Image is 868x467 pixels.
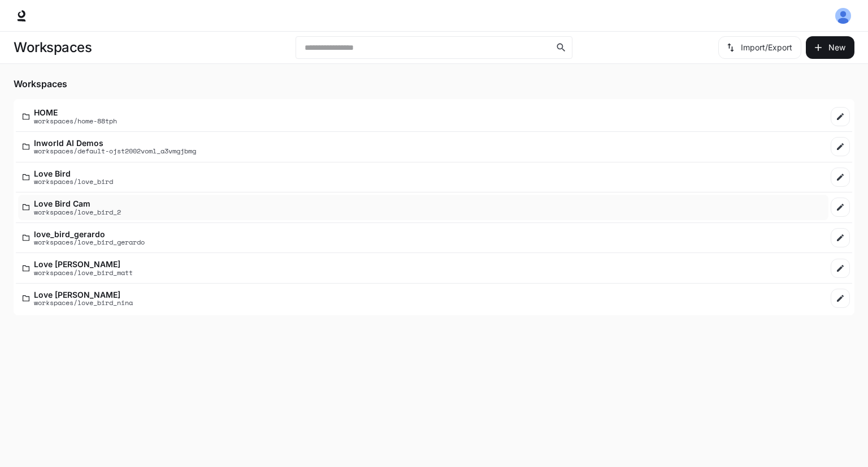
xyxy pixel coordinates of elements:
[18,255,828,281] a: Love [PERSON_NAME]workspaces/love_bird_matt
[34,108,117,117] p: HOME
[831,259,850,278] a: Edit workspace
[831,168,850,187] a: Edit workspace
[806,36,854,59] button: Create workspace
[34,238,145,246] p: workspaces/love_bird_gerardo
[14,36,92,59] h1: Workspaces
[831,289,850,308] a: Edit workspace
[34,178,113,185] p: workspaces/love_bird
[18,225,828,251] a: love_bird_gerardoworkspaces/love_bird_gerardo
[34,230,145,238] p: love_bird_gerardo
[34,208,121,216] p: workspaces/love_bird_2
[18,134,828,160] a: Inworld AI Demosworkspaces/default-ojst2002voml_a3vmgjbmg
[34,260,133,268] p: Love [PERSON_NAME]
[14,78,854,90] h5: Workspaces
[835,8,851,24] img: User avatar
[34,290,133,299] p: Love [PERSON_NAME]
[18,195,828,220] a: Love Bird Camworkspaces/love_bird_2
[34,139,196,147] p: Inworld AI Demos
[831,137,850,156] a: Edit workspace
[831,198,850,217] a: Edit workspace
[718,36,801,59] button: Import/Export
[34,199,121,208] p: Love Bird Cam
[34,147,196,155] p: workspaces/default-ojst2002voml_a3vmgjbmg
[831,107,850,126] a: Edit workspace
[34,117,117,125] p: workspaces/home-88tph
[831,228,850,247] a: Edit workspace
[34,169,113,178] p: Love Bird
[18,286,828,311] a: Love [PERSON_NAME]workspaces/love_bird_nina
[18,104,828,129] a: HOMEworkspaces/home-88tph
[34,269,133,276] p: workspaces/love_bird_matt
[18,165,828,190] a: Love Birdworkspaces/love_bird
[34,299,133,306] p: workspaces/love_bird_nina
[832,5,854,27] button: User avatar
